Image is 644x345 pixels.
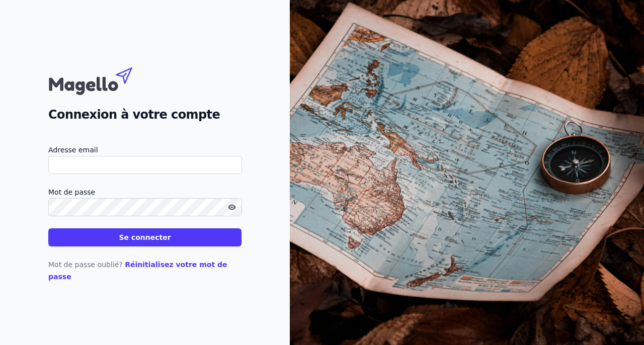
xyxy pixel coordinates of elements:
[465,33,598,53] p: Veuillez vous connecter pour accéder à vos informations financières.
[48,186,242,198] label: Mot de passe
[48,144,242,156] label: Adresse email
[48,106,242,124] h2: Connexion à votre compte
[48,228,242,246] button: Se connecter
[48,62,154,98] img: Magello
[48,258,242,283] p: Mot de passe oublié?
[48,261,227,281] a: Réinitialisez votre mot de passe
[465,21,598,31] p: Votre invitation a déjà été acceptée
